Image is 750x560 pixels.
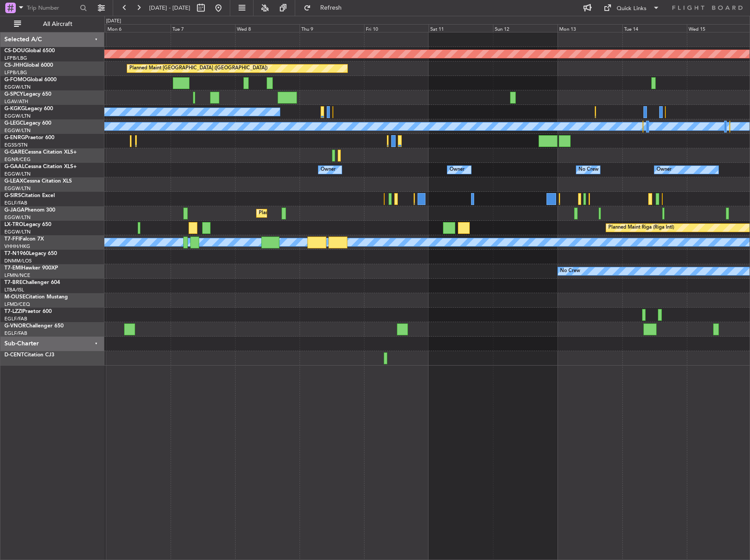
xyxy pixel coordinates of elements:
[4,63,23,68] span: CS-JHH
[4,309,22,314] span: T7-LZZI
[4,222,23,227] span: LX-TRO
[4,156,31,163] a: EGNR/CEG
[10,17,95,31] button: All Aircraft
[4,200,27,206] a: EGLF/FAB
[321,163,336,176] div: Owner
[4,150,77,155] a: G-GARECessna Citation XLS+
[4,294,68,300] a: M-OUSECitation Mustang
[4,243,30,250] a: VHHH/HKG
[4,164,77,169] a: G-GAALCessna Citation XLS+
[4,77,27,83] span: G-FOMO
[4,77,57,83] a: G-FOMOGlobal 6000
[579,163,599,176] div: No Crew
[657,163,671,176] div: Owner
[4,294,25,300] span: M-OUSE
[4,280,22,285] span: T7-BRE
[313,5,350,11] span: Refresh
[300,1,352,15] button: Refresh
[4,272,30,279] a: LFMN/NCE
[4,171,31,177] a: EGGW/LTN
[450,163,464,176] div: Owner
[4,208,55,213] a: G-JAGAPhenom 300
[560,265,580,278] div: No Crew
[4,229,31,235] a: EGGW/LTN
[171,24,235,32] div: Tue 7
[364,24,429,32] div: Fri 10
[557,24,622,32] div: Mon 13
[4,135,25,140] span: G-ENRG
[4,193,21,198] span: G-SIRS
[4,63,53,68] a: CS-JHHGlobal 6000
[4,179,72,184] a: G-LEAXCessna Citation XLS
[4,92,51,97] a: G-SPCYLegacy 650
[4,316,27,322] a: EGLF/FAB
[4,258,32,264] a: DNMM/LOS
[4,135,54,140] a: G-ENRGPraetor 600
[4,237,20,242] span: T7-FFI
[4,179,23,184] span: G-LEAX
[599,1,664,15] button: Quick Links
[106,18,121,25] div: [DATE]
[493,24,557,32] div: Sun 12
[4,48,25,54] span: CS-DOU
[4,208,25,213] span: G-JAGA
[4,106,25,111] span: G-KGKG
[4,352,54,358] a: D-CENTCitation CJ3
[4,251,57,256] a: T7-N1960Legacy 650
[106,24,170,32] div: Mon 6
[4,98,28,105] a: LGAV/ATH
[4,69,27,76] a: LFPB/LBG
[4,121,23,126] span: G-LEGC
[149,4,190,12] span: [DATE] - [DATE]
[4,323,64,329] a: G-VNORChallenger 650
[129,62,268,75] div: Planned Maint [GEOGRAPHIC_DATA] ([GEOGRAPHIC_DATA])
[235,24,300,32] div: Wed 8
[259,207,397,220] div: Planned Maint [GEOGRAPHIC_DATA] ([GEOGRAPHIC_DATA])
[4,150,25,155] span: G-GARE
[4,106,53,111] a: G-KGKGLegacy 600
[429,24,493,32] div: Sat 11
[4,113,31,119] a: EGGW/LTN
[4,352,24,358] span: D-CENT
[4,237,44,242] a: T7-FFIFalcon 7X
[4,214,31,221] a: EGGW/LTN
[4,309,52,314] a: T7-LZZIPraetor 600
[4,121,51,126] a: G-LEGCLegacy 600
[300,24,364,32] div: Thu 9
[622,24,687,32] div: Tue 14
[4,287,24,293] a: LTBA/ISL
[4,266,21,271] span: T7-EMI
[4,142,28,148] a: EGSS/STN
[4,92,23,97] span: G-SPCY
[4,266,58,271] a: T7-EMIHawker 900XP
[27,1,77,14] input: Trip Number
[4,251,29,256] span: T7-N1960
[4,55,27,61] a: LFPB/LBG
[617,4,646,13] div: Quick Links
[4,280,60,285] a: T7-BREChallenger 604
[4,193,55,198] a: G-SIRSCitation Excel
[4,185,31,192] a: EGGW/LTN
[4,222,51,227] a: LX-TROLegacy 650
[608,221,674,234] div: Planned Maint Riga (Riga Intl)
[4,164,25,169] span: G-GAAL
[4,323,26,329] span: G-VNOR
[4,48,55,54] a: CS-DOUGlobal 6500
[4,84,31,90] a: EGGW/LTN
[23,21,93,27] span: All Aircraft
[4,127,31,134] a: EGGW/LTN
[4,301,30,308] a: LFMD/CEQ
[4,330,27,337] a: EGLF/FAB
